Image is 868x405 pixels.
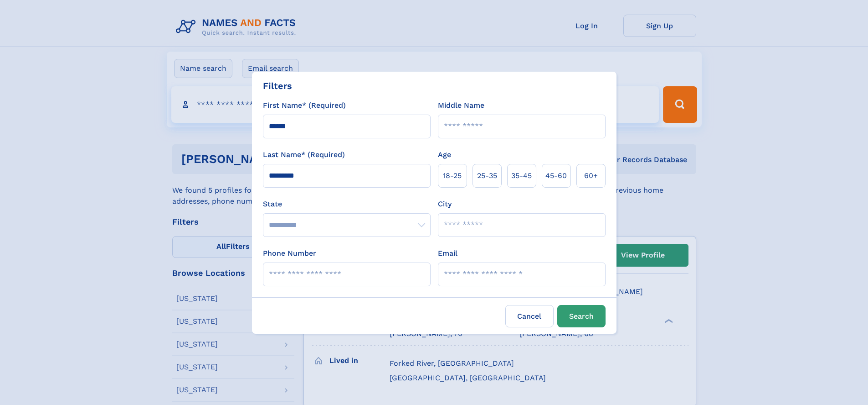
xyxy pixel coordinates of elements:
[438,100,484,111] label: Middle Name
[477,170,497,181] span: 25‑35
[443,170,462,181] span: 18‑25
[263,199,431,210] label: State
[438,199,452,210] label: City
[438,149,451,160] label: Age
[545,170,567,181] span: 45‑60
[438,248,457,259] label: Email
[263,79,292,93] div: Filters
[263,248,316,259] label: Phone Number
[511,170,532,181] span: 35‑45
[584,170,598,181] span: 60+
[505,305,554,327] label: Cancel
[557,305,606,327] button: Search
[263,149,345,160] label: Last Name* (Required)
[263,100,346,111] label: First Name* (Required)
